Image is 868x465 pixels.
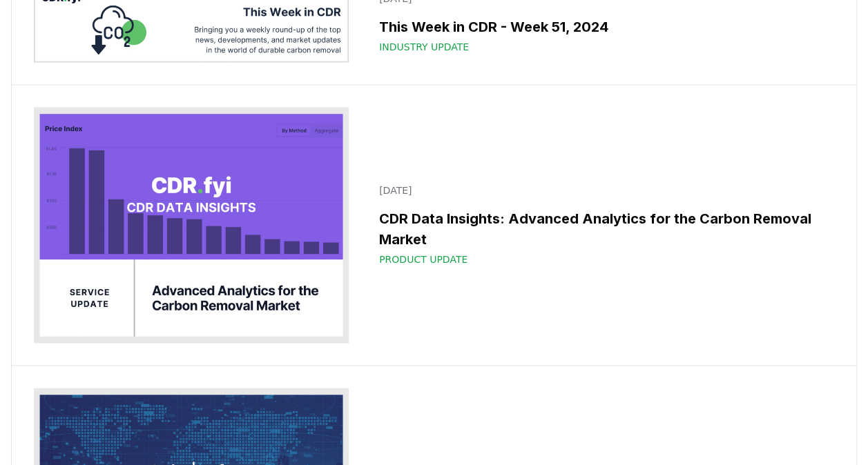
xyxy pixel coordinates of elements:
h3: This Week in CDR - Week 51, 2024 [379,17,826,37]
a: [DATE]CDR Data Insights: Advanced Analytics for the Carbon Removal MarketProduct Update [371,175,834,275]
span: Industry Update [379,40,469,54]
span: Product Update [379,253,467,266]
p: [DATE] [379,184,826,197]
img: CDR Data Insights: Advanced Analytics for the Carbon Removal Market blog post image [34,107,349,343]
h3: CDR Data Insights: Advanced Analytics for the Carbon Removal Market [379,208,826,250]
